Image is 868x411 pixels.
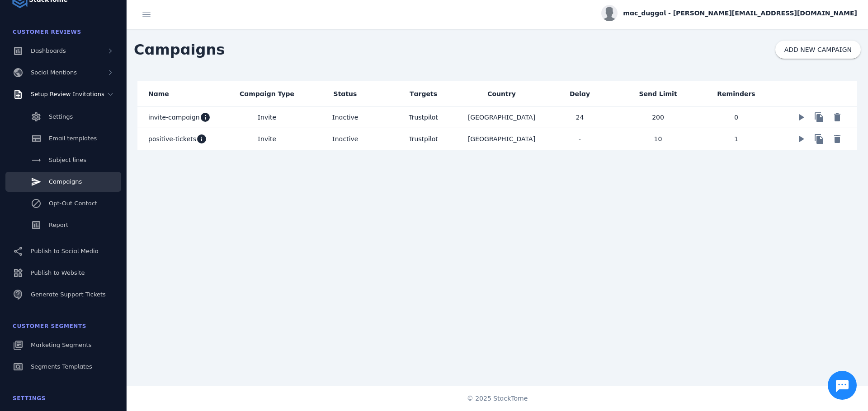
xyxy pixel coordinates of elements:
a: Campaigns [5,172,121,192]
mat-icon: info [200,112,211,123]
span: Settings [49,113,73,120]
a: Email templates [5,129,121,148]
a: Publish to Website [5,263,121,283]
span: Campaigns [49,178,82,185]
span: mac_duggal - [PERSON_NAME][EMAIL_ADDRESS][DOMAIN_NAME] [623,9,857,18]
span: Invite [258,112,276,123]
mat-cell: 200 [619,106,697,128]
button: ADD NEW CAMPAIGN [775,41,861,59]
span: Publish to Website [31,269,85,276]
mat-icon: info [196,134,207,144]
mat-cell: Inactive [306,128,384,150]
a: Report [5,215,121,235]
mat-cell: [GEOGRAPHIC_DATA] [462,106,541,128]
span: © 2025 StackTome [467,394,528,403]
span: Opt-Out Contact [49,200,97,207]
span: Trustpilot [409,114,438,121]
span: Campaigns [127,32,232,68]
span: Social Mentions [31,69,77,76]
span: Segments Templates [31,363,92,370]
mat-cell: 24 [541,106,619,128]
mat-header-cell: Country [462,81,541,106]
span: invite-campaign [148,112,200,123]
mat-header-cell: Delay [541,81,619,106]
a: Opt-Out Contact [5,194,121,213]
a: Subject lines [5,150,121,170]
span: Trustpilot [409,135,438,143]
a: Settings [5,107,121,127]
span: Customer Segments [13,323,86,329]
a: Publish to Social Media [5,241,121,261]
span: Subject lines [49,157,86,163]
mat-header-cell: Campaign Type [228,81,306,106]
mat-cell: 0 [697,106,775,128]
img: profile.jpg [601,5,618,21]
mat-header-cell: Targets [384,81,462,106]
mat-header-cell: Status [306,81,384,106]
mat-header-cell: Name [137,81,228,106]
mat-cell: 1 [697,128,775,150]
mat-cell: 10 [619,128,697,150]
span: Generate Support Tickets [31,291,106,298]
mat-cell: Inactive [306,106,384,128]
span: Invite [258,134,276,144]
a: Generate Support Tickets [5,285,121,305]
span: positive-tickets [148,134,196,144]
span: Email templates [49,135,97,142]
span: Settings [13,395,46,402]
mat-header-cell: Send Limit [619,81,697,106]
span: Report [49,222,68,228]
button: mac_duggal - [PERSON_NAME][EMAIL_ADDRESS][DOMAIN_NAME] [601,5,857,21]
span: Setup Review Invitations [31,91,104,97]
span: Marketing Segments [31,342,91,348]
span: Publish to Social Media [31,248,99,254]
span: Dashboards [31,47,66,54]
span: Customer Reviews [13,29,81,35]
a: Marketing Segments [5,335,121,355]
mat-header-cell: Reminders [697,81,775,106]
mat-cell: [GEOGRAPHIC_DATA] [462,128,541,150]
mat-cell: - [541,128,619,150]
a: Segments Templates [5,357,121,377]
span: ADD NEW CAMPAIGN [784,46,852,53]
